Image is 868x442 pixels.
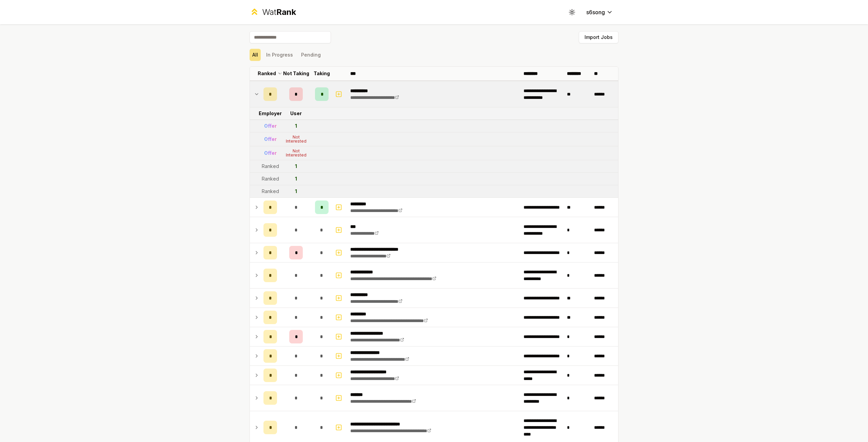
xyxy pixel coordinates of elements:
[579,31,618,43] button: Import Jobs
[264,136,277,143] div: Offer
[258,70,276,77] p: Ranked
[262,163,279,170] div: Ranked
[581,6,618,18] button: s6song
[282,149,310,157] div: Not Interested
[295,163,297,170] div: 1
[295,188,297,195] div: 1
[250,49,261,61] button: All
[264,123,277,129] div: Offer
[250,7,296,18] a: WatRank
[262,188,279,195] div: Ranked
[264,150,277,156] div: Offer
[295,175,297,182] div: 1
[314,70,330,77] p: Taking
[261,107,280,120] td: Employer
[276,7,296,17] span: Rank
[282,135,310,143] div: Not Interested
[586,8,605,16] span: s6song
[262,175,279,182] div: Ranked
[263,49,296,61] button: In Progress
[262,7,296,18] div: Wat
[298,49,323,61] button: Pending
[280,107,312,120] td: User
[295,123,297,129] div: 1
[283,70,309,77] p: Not Taking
